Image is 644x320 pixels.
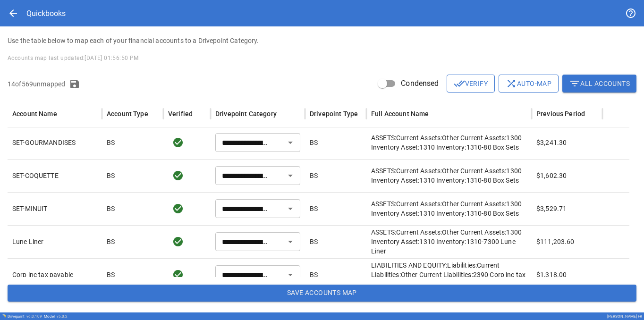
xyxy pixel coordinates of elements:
div: [PERSON_NAME] FR [607,314,642,319]
button: Open [284,235,297,248]
p: $3,529.71 [536,204,567,213]
p: Lune Liner [12,237,97,246]
button: Auto-map [499,75,559,93]
div: Previous Period [536,110,585,118]
button: Open [284,202,297,215]
span: v 6.0.109 [26,314,42,319]
span: shuffle [506,78,517,89]
div: Drivepoint Category [215,110,277,118]
img: Drivepoint [2,314,6,318]
p: BS [107,270,115,279]
button: All Accounts [562,75,636,93]
p: BS [310,237,318,246]
p: BS [310,270,318,279]
p: $1,318.00 [536,270,567,279]
p: $111,203.60 [536,237,575,246]
p: BS [107,237,115,246]
div: Drivepoint Type [310,110,358,118]
p: Use the table below to map each of your financial accounts to a Drivepoint Category. [8,36,636,45]
p: SET-COQUETTE [12,171,97,180]
p: ASSETS:Current Assets:Other Current Assets:1300 Inventory Asset:1310 Inventory:1310-80 Box Sets [371,199,527,218]
button: Open [284,268,297,281]
span: arrow_back [8,8,19,19]
div: Verified [168,110,193,118]
button: Verify [447,75,495,93]
div: Account Type [107,110,148,118]
div: Model [44,314,68,319]
p: LIABILITIES AND EQUITY:Liabilities:Current Liabilities:Other Current Liabilities:2390 Corp inc ta... [371,261,527,289]
span: done_all [454,78,465,89]
p: ASSETS:Current Assets:Other Current Assets:1300 Inventory Asset:1310 Inventory:1310-7300 Lune Liner [371,227,527,256]
p: SET-MINUIT [12,204,97,213]
p: BS [310,204,318,213]
button: Open [284,169,297,182]
p: BS [310,138,318,147]
div: Quickbooks [26,9,66,18]
p: Corp inc tax payable [12,270,97,279]
p: BS [107,204,115,213]
p: BS [107,138,115,147]
p: BS [107,171,115,180]
button: Save Accounts Map [8,285,636,302]
p: SET-GOURMANDISES [12,138,97,147]
p: $3,241.30 [536,138,567,147]
div: Drivepoint [8,314,42,319]
p: BS [310,171,318,180]
span: v 5.0.2 [57,314,68,319]
p: $1,602.30 [536,171,567,180]
button: Open [284,136,297,149]
div: Full Account Name [371,110,429,118]
p: 14 of 569 unmapped [8,79,65,89]
span: Condensed [401,78,439,89]
p: ASSETS:Current Assets:Other Current Assets:1300 Inventory Asset:1310 Inventory:1310-80 Box Sets [371,133,527,152]
span: filter_list [569,78,580,89]
p: ASSETS:Current Assets:Other Current Assets:1300 Inventory Asset:1310 Inventory:1310-80 Box Sets [371,166,527,185]
div: Account Name [12,110,57,118]
span: Accounts map last updated: [DATE] 01:56:50 PM [8,55,139,61]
